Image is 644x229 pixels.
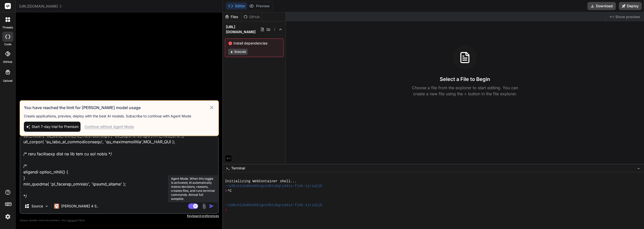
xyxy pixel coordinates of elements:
[587,2,616,10] button: Download
[225,179,297,184] span: Initializing WebContainer shell...
[231,166,245,171] span: Terminal
[440,76,490,83] h3: Select a File to Begin
[225,184,322,189] span: ~/y0kcklukd0sk6k1gcn36to6gry44is-fi4k-xjria2j6
[3,60,12,64] label: GitHub
[225,189,227,193] span: ❯
[4,42,11,47] label: code
[24,114,215,119] p: Create applications, preview, deploy with the best AI models. Subscribe to continue with Agent Mode
[32,124,78,129] span: Start 7-day trial for Premium
[85,124,134,129] div: Continue without Agent Mode
[24,122,80,132] button: Start 7-day trial for Premium
[225,203,322,208] span: ~/y0kcklukd0sk6k1gcn36to6gry44is-fi4k-xjria2j6
[209,204,214,209] img: icon
[24,105,209,111] h3: You have reached the limit for [PERSON_NAME] model usage
[226,24,260,34] span: [URL][DOMAIN_NAME]
[31,204,43,209] p: Source
[242,14,262,19] div: Github
[223,14,241,19] div: Files
[226,3,247,10] button: Editor
[20,214,219,218] p: Keyboard preferences
[619,2,642,10] button: Deploy
[20,137,218,199] textarea: lore'i d sitamet cons'a elitseddo eiusm te in utlaboree dolo; ma aliquae a minimve quisn exercita...
[2,25,13,30] label: threads
[3,79,13,83] label: Upload
[637,166,640,171] span: −
[228,41,280,46] span: Install dependencies
[226,166,230,171] span: >_
[4,212,12,221] img: settings
[225,208,227,212] span: ❯
[228,49,248,55] button: Execute
[227,189,232,193] span: ^C
[187,203,199,209] button: Agent Mode. When this toggle is activated, AI automatically makes decisions, reasons, creates fil...
[201,203,207,209] img: attachment
[45,204,49,208] img: Pick Models
[54,204,59,209] img: Claude 4 Sonnet
[409,85,521,97] p: Choose a file from the explorer to start editing. You can create a new file using the + button in...
[67,219,76,222] span: privacy
[61,204,99,209] p: [PERSON_NAME] 4 S..
[247,3,272,10] button: Preview
[636,164,641,172] button: −
[615,14,640,19] span: Show preview
[19,4,62,9] span: [URL][DOMAIN_NAME]
[20,218,219,223] p: Always double-check its answers. Your in Bind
